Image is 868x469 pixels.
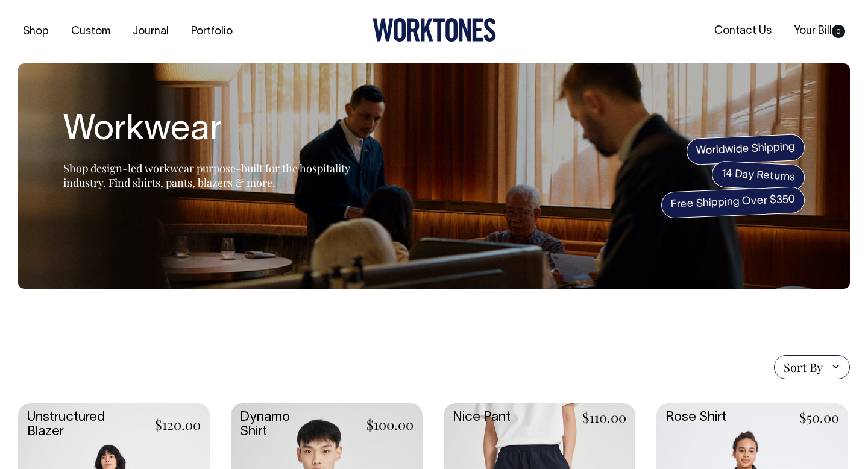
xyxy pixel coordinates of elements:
a: Contact Us [709,21,776,41]
span: 14 Day Returns [711,160,805,192]
span: 0 [832,25,845,38]
span: Sort By [784,360,823,374]
h1: Workwear [63,112,365,150]
a: Shop [18,22,54,42]
span: Shop design-led workwear purpose-built for the hospitality industry. Find shirts, pants, blazers ... [63,161,350,190]
a: Portfolio [186,22,237,42]
span: Worldwide Shipping [686,134,805,165]
a: Your Bill0 [789,21,850,41]
a: Custom [66,22,115,42]
a: Journal [128,22,174,42]
span: Free Shipping Over $350 [661,186,805,219]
